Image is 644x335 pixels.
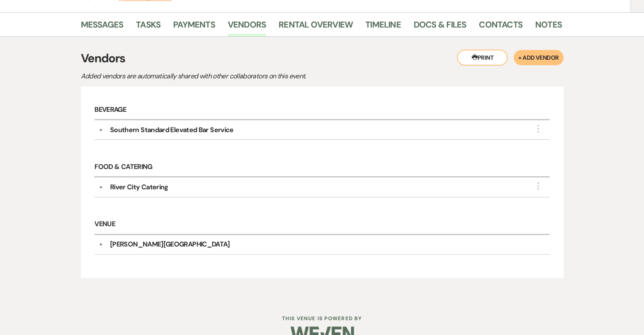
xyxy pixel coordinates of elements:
a: Notes [535,18,562,36]
a: Timeline [365,18,401,36]
h6: Beverage [94,100,549,120]
button: Print [457,50,508,66]
h6: Venue [94,215,549,235]
div: Southern Standard Elevated Bar Service [110,125,234,135]
button: ▼ [96,128,106,132]
button: ▼ [96,185,106,189]
a: Docs & Files [414,18,466,36]
a: Payments [173,18,215,36]
div: River City Catering [110,182,169,192]
div: [PERSON_NAME][GEOGRAPHIC_DATA] [110,239,230,249]
button: + Add Vendor [514,50,563,65]
h6: Food & Catering [94,158,549,177]
a: Messages [81,18,124,36]
p: Added vendors are automatically shared with other collaborators on this event. [81,71,377,82]
a: Rental Overview [279,18,353,36]
a: Contacts [479,18,522,36]
button: ▼ [96,242,106,246]
a: Tasks [136,18,160,36]
h3: Vendors [81,50,564,67]
a: Vendors [228,18,266,36]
